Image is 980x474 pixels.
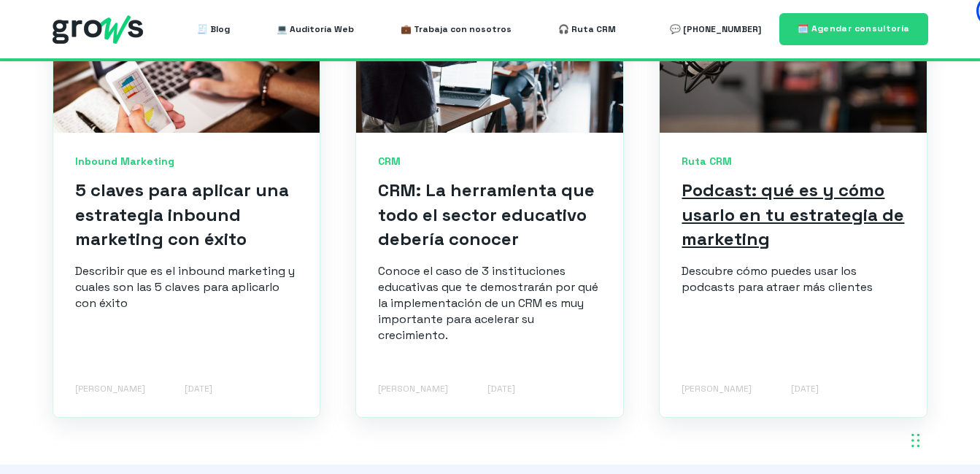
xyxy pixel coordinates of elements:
p: Descubre cómo puedes usar los podcasts para atraer más clientes [682,263,905,295]
span: CRM [378,155,601,169]
a: CRM: La herramienta que todo el sector educativo debería conocer [378,179,595,250]
span: [DATE] [487,383,515,395]
span: Inbound Marketing [75,155,298,169]
span: [PERSON_NAME] [378,383,448,395]
a: Podcast: qué es y cómo usarlo en tu estrategia de marketing [682,179,904,250]
img: grows - hubspot [53,15,143,44]
span: [DATE] [185,383,212,395]
span: 🗓️ Agendar consultoría [798,23,910,34]
a: 🧾 Blog [197,15,230,44]
span: [PERSON_NAME] [682,383,752,395]
p: Conoce el caso de 3 instituciones educativas que te demostrarán por qué la implementación de un C... [378,263,601,343]
a: 🗓️ Agendar consultoría [779,13,928,44]
iframe: Chat Widget [717,287,980,474]
a: 🎧 Ruta CRM [558,15,616,44]
span: Ruta CRM [682,155,905,169]
a: 💻 Auditoría Web [277,15,354,44]
span: [PERSON_NAME] [75,383,145,395]
div: Arrastrar [911,419,920,462]
a: 💬 [PHONE_NUMBER] [670,15,761,44]
a: 5 claves para aplicar una estrategia inbound marketing con éxito [75,179,289,250]
p: Describir que es el inbound marketing y cuales son las 5 claves para aplicarlo con éxito [75,263,298,311]
a: 💼 Trabaja con nosotros [401,15,512,44]
div: Widget de chat [717,287,980,474]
